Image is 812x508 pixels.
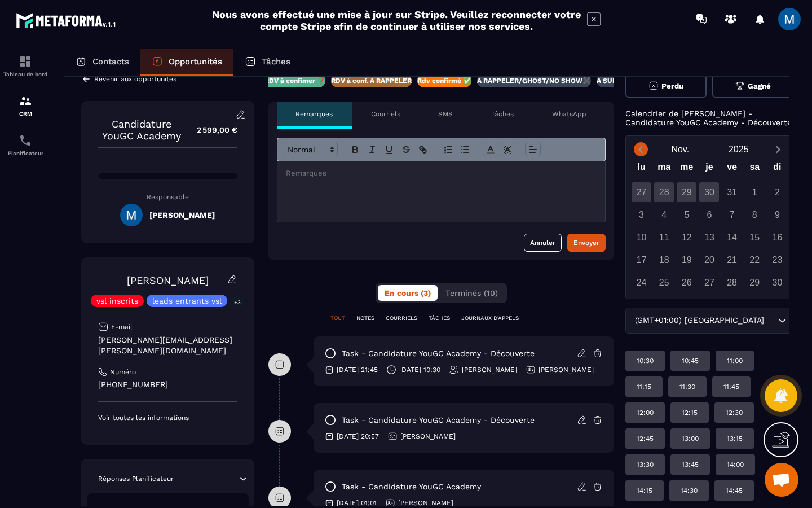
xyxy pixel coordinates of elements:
img: logo [16,10,117,30]
div: 20 [699,250,719,270]
p: Opportunités [169,56,222,67]
p: [PERSON_NAME] [462,365,517,374]
div: Search for option [625,308,794,334]
button: Next month [768,142,789,157]
p: 14:00 [727,460,744,469]
div: 17 [632,250,651,270]
span: Terminés (10) [445,288,498,297]
div: 19 [677,250,696,270]
p: 12:45 [637,434,654,443]
div: 8 [745,205,765,225]
div: 30 [767,273,787,292]
p: A SUIVRE ⏳ [597,76,638,85]
p: +3 [230,296,245,308]
p: 11:00 [727,356,743,365]
p: [DATE] 10:30 [399,365,440,374]
button: Gagné [712,74,794,98]
div: 4 [654,205,674,225]
p: [PERSON_NAME] [400,432,456,441]
p: Numéro [110,367,136,376]
div: 15 [745,227,765,247]
div: 14 [722,227,742,247]
h5: [PERSON_NAME] [149,211,215,220]
div: 2 [767,182,787,202]
div: Envoyer [573,237,599,248]
button: Perdu [625,74,707,98]
div: lu [630,159,653,179]
p: Contacts [92,56,129,67]
div: 10 [632,227,651,247]
a: schedulerschedulerPlanificateur [3,125,48,165]
p: Tâches [262,56,290,67]
p: A RAPPELER/GHOST/NO SHOW✖️ [477,76,591,85]
p: WhatsApp [552,110,586,119]
p: [DATE] 01:01 [337,498,377,507]
span: Gagné [748,82,771,90]
p: [PERSON_NAME] [539,365,594,374]
a: Ouvrir le chat [765,463,798,497]
div: sa [743,159,766,179]
p: task - Candidature YouGC Academy - Découverte [342,415,535,426]
img: formation [19,55,32,68]
p: Courriels [371,110,400,119]
p: vsl inscrits [96,297,138,305]
p: TOUT [330,314,345,322]
div: 13 [699,227,719,247]
div: 27 [699,273,719,292]
button: Open months overlay [651,139,710,159]
div: Calendar wrapper [630,159,789,292]
div: 29 [677,182,696,202]
div: 6 [699,205,719,225]
span: Perdu [661,82,683,90]
img: formation [19,94,32,108]
p: 10:30 [637,356,654,365]
p: SMS [438,110,453,119]
p: RDV à confimer ❓ [264,76,325,85]
p: COURRIELS [386,314,417,322]
div: ve [721,159,743,179]
p: E-mail [111,322,133,331]
p: Tâches [491,110,514,119]
p: Remarques [295,110,333,119]
a: Contacts [64,49,140,76]
div: Calendar days [630,182,789,292]
p: 12:00 [637,408,654,417]
p: 11:15 [637,382,651,391]
p: 13:00 [682,434,699,443]
div: 26 [677,273,696,292]
div: 25 [654,273,674,292]
p: Rdv confirmé ✅ [417,76,471,85]
div: 1 [745,182,765,202]
p: Tableau de bord [3,71,48,77]
div: 9 [767,205,787,225]
a: [PERSON_NAME] [127,274,209,286]
p: TÂCHES [429,314,450,322]
p: 13:15 [727,434,743,443]
p: 2 599,00 € [186,119,237,141]
div: 23 [767,250,787,270]
p: Planificateur [3,150,48,156]
p: 13:30 [637,460,654,469]
p: [PHONE_NUMBER] [98,379,237,390]
p: 10:45 [682,356,699,365]
div: 16 [767,227,787,247]
div: 12 [677,227,696,247]
div: 30 [699,182,719,202]
img: scheduler [19,134,32,147]
h2: Nous avons effectué une mise à jour sur Stripe. Veuillez reconnecter votre compte Stripe afin de ... [211,8,581,32]
p: 11:30 [679,382,695,391]
a: Tâches [233,49,302,76]
div: 22 [745,250,765,270]
button: Previous month [630,142,651,157]
div: ma [653,159,676,179]
p: 11:45 [723,382,739,391]
button: Envoyer [567,234,606,252]
a: formationformationCRM [3,86,48,125]
div: 27 [632,182,651,202]
div: je [698,159,721,179]
p: [DATE] 21:45 [337,365,378,374]
a: formationformationTableau de bord [3,46,48,86]
p: [DATE] 20:57 [337,432,379,441]
div: 18 [654,250,674,270]
p: Revenir aux opportunités [94,75,176,83]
